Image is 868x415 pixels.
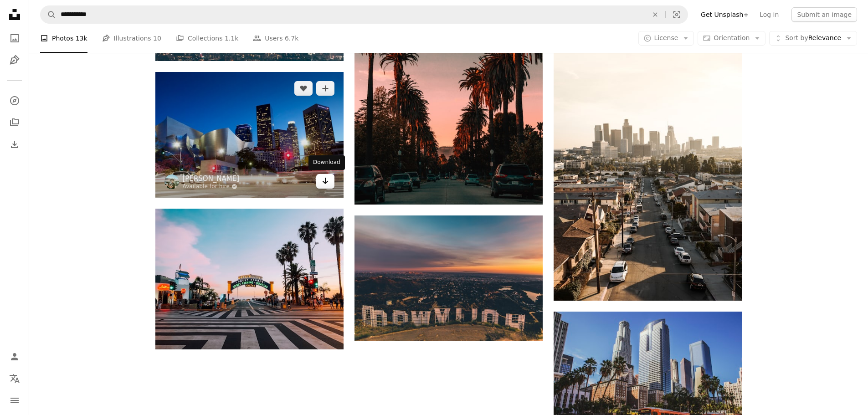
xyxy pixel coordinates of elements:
span: Orientation [714,34,750,41]
button: Sort byRelevance [769,31,857,46]
button: Submit an image [791,7,857,22]
button: Clear [645,6,665,23]
button: Like [294,81,313,96]
img: Hollywood, California [354,215,543,341]
a: Log in / Sign up [5,348,24,366]
img: Sport Fishing Boating arch sign under blue sky [155,209,344,350]
a: Hollywood, California [354,274,543,282]
span: License [654,34,678,41]
span: 6.7k [285,33,298,43]
button: Search Unsplash [41,6,56,23]
a: Collections 1.1k [176,24,238,53]
div: Download [308,155,345,170]
a: Home — Unsplash [5,5,24,26]
img: cars parked on roadside in front of houses at daytime [554,19,742,301]
a: Download History [5,135,24,154]
a: Illustrations [5,51,24,69]
a: cars parked on roadside in front of houses at daytime [554,155,742,164]
img: timelapse of city lanscape [155,72,344,197]
a: Photos [5,29,24,47]
a: Log in [754,7,784,22]
img: Go to Jeremy Bishop's profile [164,174,179,189]
a: [PERSON_NAME] [183,174,240,183]
button: Add to Collection [316,81,334,96]
span: 1.1k [225,33,238,43]
a: Explore [5,92,24,110]
button: Menu [5,391,24,410]
span: Sort by [785,34,808,41]
a: Sport Fishing Boating arch sign under blue sky [155,275,344,283]
a: Illustrations 10 [102,24,161,53]
span: Relevance [785,34,841,43]
button: Language [5,369,24,388]
span: 10 [153,33,161,43]
a: cars parked on gray concrete near trees [354,59,543,67]
a: bus on road near building at daytime [554,370,742,378]
form: Find visuals sitewide [40,5,688,24]
button: License [638,31,694,46]
a: timelapse of city lanscape [155,130,344,138]
button: Visual search [666,6,688,23]
a: Available for hire [183,183,240,190]
a: Get Unsplash+ [695,7,754,22]
a: Users 6.7k [253,24,298,53]
a: Download [316,174,334,189]
a: Collections [5,113,24,132]
button: Orientation [698,31,765,46]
